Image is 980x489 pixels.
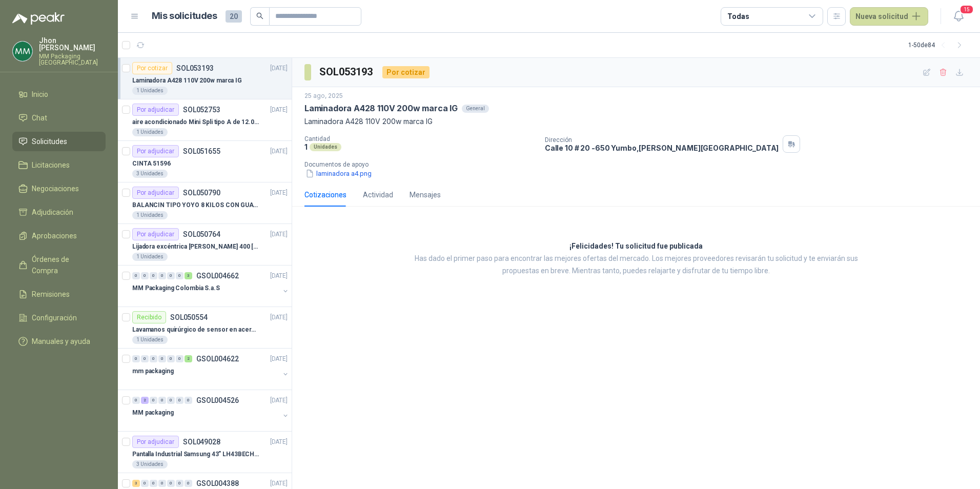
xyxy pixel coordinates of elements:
p: Jhon [PERSON_NAME] [39,37,106,51]
div: 0 [158,355,166,362]
div: 0 [141,355,149,362]
p: Documentos de apoyo [304,161,976,168]
p: Has dado el primer paso para encontrar las mejores ofertas del mercado. Los mejores proveedores r... [400,253,872,277]
a: Aprobaciones [12,226,106,246]
div: Por cotizar [132,62,172,74]
p: MM Packaging [GEOGRAPHIC_DATA] [39,53,106,66]
a: Negociaciones [12,179,106,198]
div: 0 [158,397,166,404]
span: Solicitudes [32,136,67,147]
div: Por adjudicar [132,104,179,116]
img: Company Logo [13,42,32,61]
span: Chat [32,112,47,124]
a: Manuales y ayuda [12,332,106,351]
a: RecibidoSOL050554[DATE] Lavamanos quirúrgico de sensor en acero referencia TLS-131 Unidades [118,307,292,349]
a: Por adjudicarSOL050790[DATE] BALANCIN TIPO YOYO 8 KILOS CON GUAYA ACERO INOX1 Unidades [118,182,292,224]
a: Remisiones [12,284,106,304]
a: Chat [12,108,106,128]
span: 20 [226,10,242,23]
span: Aprobaciones [32,230,77,241]
a: Por adjudicarSOL051655[DATE] CINTA 515963 Unidades [118,141,292,182]
div: 0 [167,355,175,362]
a: Órdenes de Compra [12,250,106,280]
div: 0 [167,480,175,487]
h1: Mis solicitudes [152,9,217,24]
p: Lijadora excéntrica [PERSON_NAME] 400 [PERSON_NAME] gex 125-150 ave [132,242,260,252]
a: Por adjudicarSOL052753[DATE] aire acondicionado Mini Spli tipo A de 12.000 BTU.1 Unidades [118,99,292,141]
a: Por cotizarSOL053193[DATE] Laminadora A428 110V 200w marca IG1 Unidades [118,58,292,99]
p: GSOL004662 [196,272,239,279]
div: Recibido [132,311,166,323]
a: Solicitudes [12,132,106,151]
button: 15 [949,7,968,26]
a: Adjudicación [12,202,106,222]
a: 0 0 0 0 0 0 2 GSOL004622[DATE] mm packaging [132,353,290,385]
p: SOL052753 [183,106,220,113]
p: [DATE] [270,354,288,364]
div: 0 [176,272,183,279]
p: MM packaging [132,408,174,418]
div: 0 [150,480,157,487]
div: 0 [167,272,175,279]
img: Logo peakr [12,12,65,25]
span: Configuración [32,312,77,323]
div: 3 [185,272,192,279]
p: SOL050764 [183,231,220,238]
a: 0 2 0 0 0 0 0 GSOL004526[DATE] MM packaging [132,394,290,427]
span: Remisiones [32,289,70,300]
div: 0 [185,397,192,404]
div: 3 Unidades [132,170,168,178]
div: 1 Unidades [132,128,168,136]
a: Configuración [12,308,106,328]
div: 0 [141,480,149,487]
p: SOL053193 [176,65,214,72]
a: Por adjudicarSOL049028[DATE] Pantalla Industrial Samsung 43” LH43BECHLGKXZL BE43C-H3 Unidades [118,432,292,473]
div: 0 [176,397,183,404]
div: Por adjudicar [132,436,179,448]
p: Calle 10 # 20 -650 Yumbo , [PERSON_NAME][GEOGRAPHIC_DATA] [545,144,779,152]
div: 1 Unidades [132,211,168,219]
span: Manuales y ayuda [32,336,90,347]
p: [DATE] [270,271,288,281]
p: mm packaging [132,366,174,376]
p: SOL050790 [183,189,220,196]
p: BALANCIN TIPO YOYO 8 KILOS CON GUAYA ACERO INOX [132,200,260,210]
p: SOL051655 [183,148,220,155]
div: Mensajes [410,189,441,200]
h3: ¡Felicidades! Tu solicitud fue publicada [569,240,703,253]
p: Laminadora A428 110V 200w marca IG [304,103,458,114]
p: 25 ago, 2025 [304,91,343,101]
div: 0 [132,397,140,404]
button: Nueva solicitud [850,7,928,26]
p: GSOL004526 [196,397,239,404]
div: 0 [150,397,157,404]
div: 1 Unidades [132,336,168,344]
p: SOL050554 [170,314,208,321]
div: 0 [185,480,192,487]
p: MM Packaging Colombia S.a.S [132,283,220,293]
p: [DATE] [270,396,288,405]
div: 0 [150,355,157,362]
div: Unidades [310,143,341,151]
div: 0 [176,480,183,487]
span: Órdenes de Compra [32,254,96,276]
div: Por adjudicar [132,187,179,199]
p: [DATE] [270,479,288,488]
span: Adjudicación [32,207,73,218]
div: 2 [141,397,149,404]
div: 1 Unidades [132,87,168,95]
p: Lavamanos quirúrgico de sensor en acero referencia TLS-13 [132,325,260,335]
p: aire acondicionado Mini Spli tipo A de 12.000 BTU. [132,117,260,127]
span: 15 [959,5,974,14]
p: Pantalla Industrial Samsung 43” LH43BECHLGKXZL BE43C-H [132,450,260,459]
div: 2 [185,355,192,362]
div: 0 [132,272,140,279]
div: 3 [132,480,140,487]
p: GSOL004622 [196,355,239,362]
p: [DATE] [270,147,288,156]
p: [DATE] [270,437,288,447]
div: 0 [141,272,149,279]
p: Laminadora A428 110V 200w marca IG [304,116,968,127]
p: [DATE] [270,105,288,115]
div: 1 - 50 de 84 [908,37,968,53]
